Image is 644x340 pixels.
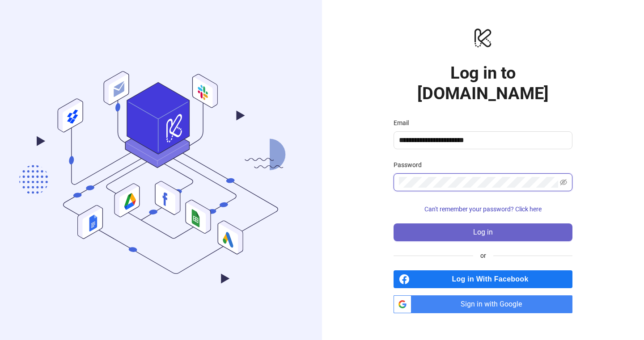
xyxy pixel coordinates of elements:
[394,206,572,213] a: Can't remember your password? Click here
[394,295,572,313] a: Sign in with Google
[473,228,493,236] span: Log in
[424,206,542,213] span: Can't remember your password? Click here
[394,270,572,288] a: Log in With Facebook
[394,160,428,170] label: Password
[399,135,565,146] input: Email
[415,295,572,313] span: Sign in with Google
[413,270,572,288] span: Log in With Facebook
[399,177,558,188] input: Password
[473,251,493,260] span: or
[394,223,572,241] button: Log in
[394,202,572,216] button: Can't remember your password? Click here
[560,179,567,186] span: eye-invisible
[394,63,572,104] h1: Log in to [DOMAIN_NAME]
[394,118,415,128] label: Email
